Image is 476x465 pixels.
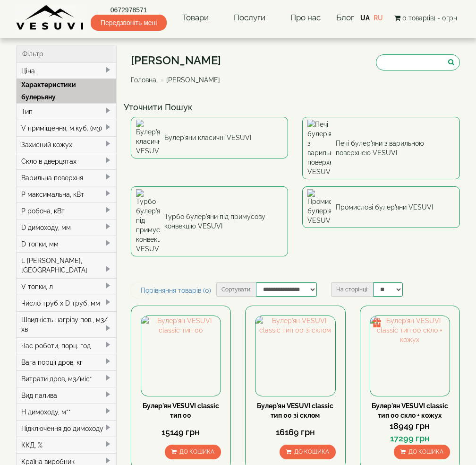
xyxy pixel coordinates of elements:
a: Головна [131,76,156,84]
img: Булер'яни класичні VESUVI [136,120,160,156]
a: Промислові булер'яни VESUVI Промислові булер'яни VESUVI [302,186,460,228]
div: Витрати дров, м3/міс* [17,370,116,387]
a: Булер'ян VESUVI classic тип 00 зі склом [257,402,333,419]
img: Булер'ян VESUVI classic тип 00 скло + кожух [370,316,450,396]
h4: Уточнити Пошук [124,103,467,112]
div: V приміщення, м.куб. (м3) [17,120,116,136]
h1: [PERSON_NAME] [131,54,227,67]
img: Завод VESUVI [16,5,85,31]
button: 0 товар(ів) - 0грн [391,13,460,23]
div: Швидкість нагріву пов., м3/хв [17,311,116,337]
div: D димоходу, мм [17,219,116,236]
img: Промислові булер'яни VESUVI [307,189,331,225]
label: На сторінці: [331,282,373,297]
a: Булер'ян VESUVI classic тип 00 [143,402,219,419]
img: gift [372,318,382,327]
button: До кошика [280,445,336,459]
div: Захисний кожух [17,136,116,153]
div: Варильна поверхня [17,169,116,186]
div: Характеристики булерьяну [17,79,116,103]
img: Булер'ян VESUVI classic тип 00 [141,316,221,396]
a: Блог [336,13,354,22]
div: 17299 грн [370,432,450,445]
div: ККД, % [17,437,116,453]
div: Скло в дверцятах [17,153,116,169]
label: Сортувати: [216,282,256,297]
div: Час роботи, порц. год [17,337,116,354]
img: Печі булер'яни з варильною поверхнею VESUVI [307,120,331,176]
span: До кошика [408,448,443,455]
a: Порівняння товарів (0) [131,282,221,298]
div: 18949 грн [370,420,450,432]
div: P робоча, кВт [17,202,116,219]
a: Товари [173,7,218,29]
a: UA [360,14,370,22]
span: 0 товар(ів) - 0грн [402,14,457,22]
a: Послуги [224,7,275,29]
div: P максимальна, кВт [17,186,116,202]
div: D топки, мм [17,236,116,252]
span: До кошика [294,448,329,455]
button: До кошика [165,445,221,459]
img: Турбо булер'яни під примусову конвекцію VESUVI [136,189,160,254]
div: V топки, л [17,278,116,295]
div: Число труб x D труб, мм [17,295,116,311]
span: До кошика [179,448,214,455]
li: [PERSON_NAME] [158,75,220,85]
a: RU [374,14,383,22]
a: 0672978571 [91,5,167,15]
a: Турбо булер'яни під примусову конвекцію VESUVI Турбо булер'яни під примусову конвекцію VESUVI [131,186,289,256]
div: 15149 грн [141,426,221,439]
div: Фільтр [17,45,116,63]
button: До кошика [394,445,450,459]
div: Вага порції дров, кг [17,354,116,370]
a: Булер'яни класичні VESUVI Булер'яни класичні VESUVI [131,117,289,158]
div: H димоходу, м** [17,404,116,420]
span: Передзвоніть мені [91,15,167,31]
div: Тип [17,103,116,120]
div: Вид палива [17,387,116,404]
a: Печі булер'яни з варильною поверхнею VESUVI Печі булер'яни з варильною поверхнею VESUVI [302,117,460,179]
div: L [PERSON_NAME], [GEOGRAPHIC_DATA] [17,252,116,278]
div: Підключення до димоходу [17,420,116,437]
img: Булер'ян VESUVI classic тип 00 зі склом [255,316,335,396]
div: 16169 грн [255,426,336,439]
div: Ціна [17,63,116,79]
a: Про нас [281,7,330,29]
a: Булер'ян VESUVI classic тип 00 скло + кожух [372,402,448,419]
